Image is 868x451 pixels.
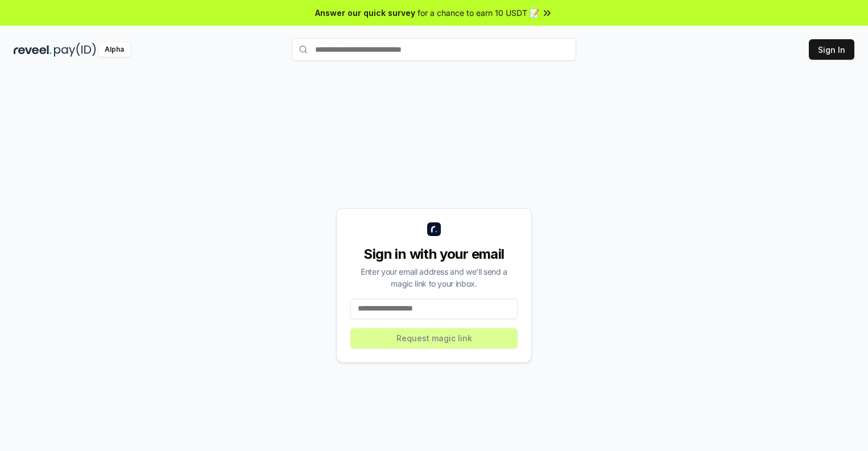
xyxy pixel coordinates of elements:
[350,266,518,289] div: Enter your email address and we’ll send a magic link to your inbox.
[418,7,539,19] span: for a chance to earn 10 USDT 📝
[14,43,52,57] img: reveel_dark
[350,245,518,263] div: Sign in with your email
[98,43,130,57] div: Alpha
[427,222,441,236] img: logo_small
[54,43,96,57] img: pay_id
[315,7,415,19] span: Answer our quick survey
[809,39,854,60] button: Sign In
